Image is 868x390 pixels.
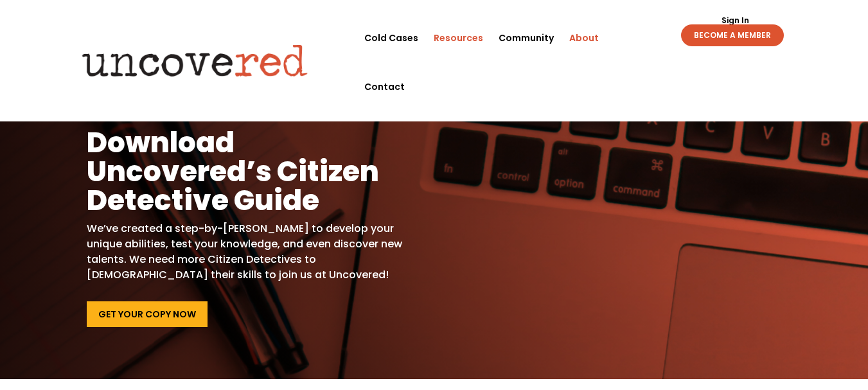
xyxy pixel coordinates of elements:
a: Community [499,13,554,62]
h1: Download Uncovered’s Citizen Detective Guide [87,128,415,221]
a: BECOME A MEMBER [681,24,784,46]
p: We’ve created a step-by-[PERSON_NAME] to develop your unique abilities, test your knowledge, and ... [87,221,415,283]
img: Uncovered logo [71,35,319,85]
a: Cold Cases [364,13,418,62]
a: Sign In [714,17,756,24]
a: Get Your Copy Now [87,301,208,327]
a: Contact [364,62,405,111]
a: About [569,13,599,62]
a: Resources [434,13,483,62]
